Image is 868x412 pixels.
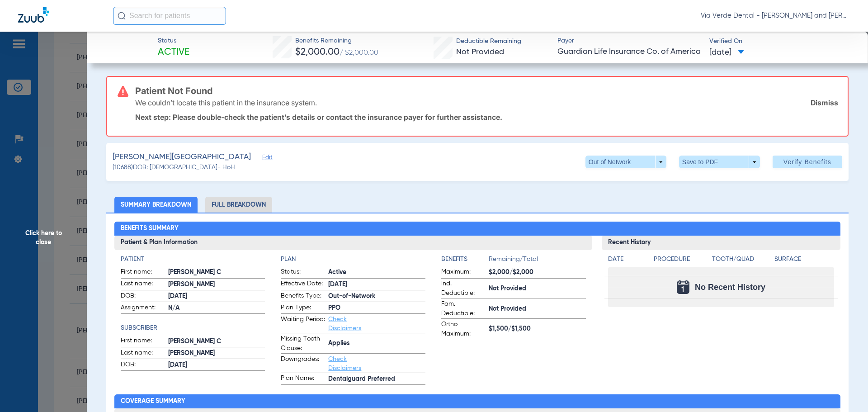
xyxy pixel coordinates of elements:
span: [DATE] [168,360,265,370]
span: N/A [168,303,265,313]
span: Edit [262,154,270,163]
span: $2,000.00 [295,47,340,57]
app-breakdown-title: Surface [774,255,834,267]
span: [PERSON_NAME] C [168,337,265,346]
h4: Patient [121,255,265,264]
span: DOB: [121,291,165,302]
button: Save to PDF [679,156,760,168]
span: [PERSON_NAME] [168,349,265,358]
button: Verify Benefits [773,156,842,168]
span: [DATE] [328,280,425,289]
app-breakdown-title: Tooth/Quad [712,255,772,267]
app-breakdown-title: Procedure [654,255,709,267]
h4: Plan [281,255,425,264]
span: Applies [328,339,425,348]
span: First name: [121,267,165,278]
span: Active [328,268,425,277]
h2: Coverage Summary [114,394,841,409]
span: Last name: [121,279,165,290]
span: Remaining/Total [489,255,586,267]
span: Benefits Remaining [295,36,378,46]
h4: Benefits [441,255,489,264]
span: [PERSON_NAME] [168,280,265,289]
span: [PERSON_NAME] C [168,268,265,277]
span: Plan Name: [281,374,325,384]
span: Not Provided [489,284,586,294]
span: Out-of-Network [328,292,425,301]
span: Guardian Life Insurance Co. of America [557,46,702,57]
span: Maximum: [441,267,486,278]
span: No Recent History [695,283,765,292]
span: Assignment: [121,303,165,314]
h4: Surface [774,255,834,264]
span: Ind. Deductible: [441,279,486,298]
li: Summary Breakdown [114,197,198,213]
span: Not Provided [456,48,504,56]
img: Zuub Logo [18,7,49,23]
span: Status [158,36,189,46]
app-breakdown-title: Benefits [441,255,489,267]
span: Benefits Type: [281,291,325,302]
span: Active [158,46,189,59]
span: Ortho Maximum: [441,320,486,339]
span: $1,500/$1,500 [489,324,586,334]
span: Last name: [121,348,165,359]
h3: Patient Not Found [135,86,838,95]
span: Plan Type: [281,303,325,314]
span: DOB: [121,360,165,371]
p: We couldn’t locate this patient in the insurance system. [135,98,317,107]
h3: Patient & Plan Information [114,236,592,250]
span: [DATE] [709,47,744,58]
input: Search for patients [113,7,226,25]
h3: Recent History [602,236,841,250]
img: Search Icon [118,12,126,20]
img: error-icon [118,86,128,97]
span: [PERSON_NAME][GEOGRAPHIC_DATA] [113,152,251,163]
span: Waiting Period: [281,315,325,333]
span: Verify Benefits [783,158,831,166]
span: Downgrades: [281,355,325,373]
h4: Subscriber [121,323,265,333]
a: Dismiss [811,98,838,107]
h4: Tooth/Quad [712,255,772,264]
span: Verified On [709,37,854,46]
span: Effective Date: [281,279,325,290]
iframe: Chat Widget [823,369,868,412]
span: Deductible Remaining [456,37,521,46]
li: Full Breakdown [205,197,272,213]
span: First name: [121,336,165,347]
span: (10688) DOB: [DEMOGRAPHIC_DATA] - HoH [113,163,235,172]
span: Via Verde Dental - [PERSON_NAME] and [PERSON_NAME] DDS [701,11,850,20]
h4: Date [608,255,646,264]
h2: Benefits Summary [114,222,841,236]
button: Out of Network [585,156,666,168]
p: Next step: Please double-check the patient’s details or contact the insurance payer for further a... [135,113,838,122]
app-breakdown-title: Date [608,255,646,267]
h4: Procedure [654,255,709,264]
span: Not Provided [489,304,586,314]
img: Calendar [677,280,689,294]
span: Dentalguard Preferred [328,374,425,384]
span: [DATE] [168,292,265,301]
span: / $2,000.00 [340,49,378,57]
span: Payer [557,36,702,46]
span: Fam. Deductible: [441,299,486,318]
a: Check Disclaimers [328,356,361,371]
span: $2,000/$2,000 [489,268,586,277]
span: Missing Tooth Clause: [281,334,325,353]
span: Status: [281,267,325,278]
span: PPO [328,303,425,313]
a: Check Disclaimers [328,316,361,331]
